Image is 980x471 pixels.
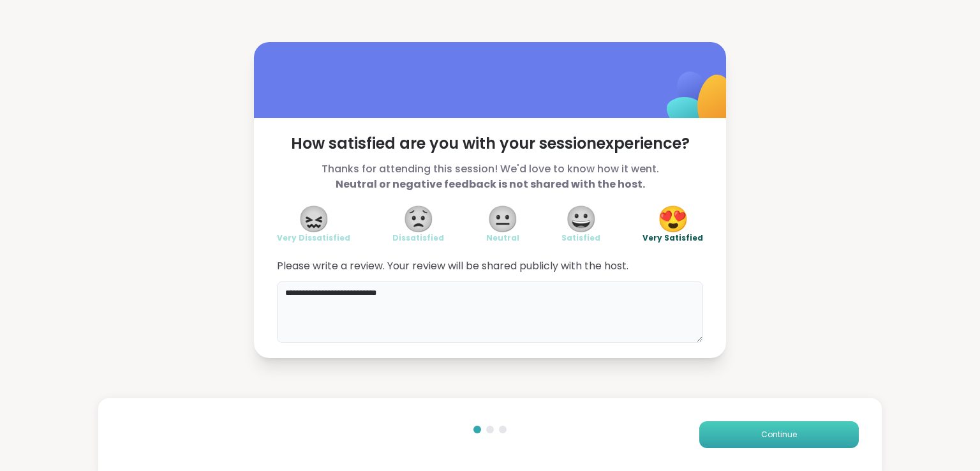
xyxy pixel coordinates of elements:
span: 😐 [487,207,519,230]
span: Please write a review. Your review will be shared publicly with the host. [277,258,703,274]
span: 😍 [657,207,689,230]
span: How satisfied are you with your session experience? [277,133,703,154]
span: Thanks for attending this session! We'd love to know how it went. [277,161,703,192]
span: 😟 [403,207,434,230]
b: Neutral or negative feedback is not shared with the host. [336,177,645,191]
span: Dissatisfied [392,233,444,243]
span: Neutral [486,233,519,243]
span: 😀 [565,207,597,230]
button: Continue [699,421,859,448]
span: Continue [761,429,797,440]
span: Very Dissatisfied [277,233,350,243]
span: Very Satisfied [642,233,703,243]
img: ShareWell Logomark [637,38,764,165]
span: 😖 [298,207,330,230]
span: Satisfied [561,233,600,243]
